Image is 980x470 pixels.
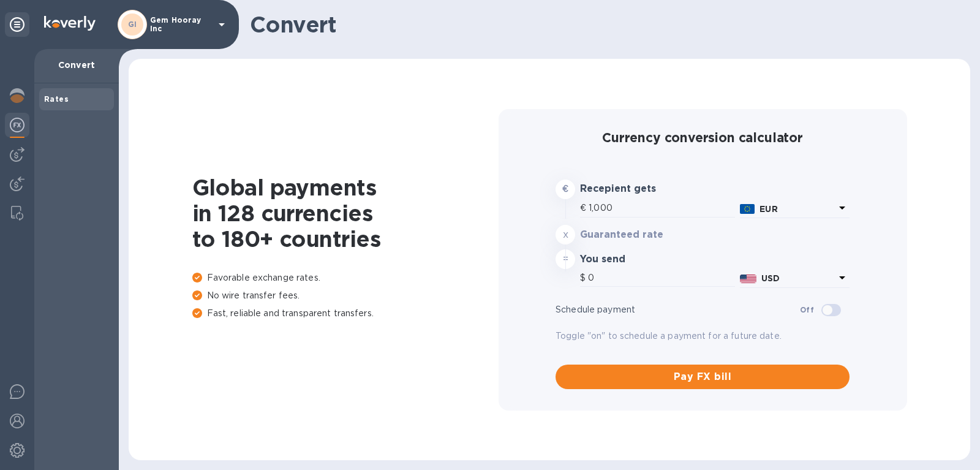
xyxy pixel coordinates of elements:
h3: You send [580,254,699,265]
p: Fast, reliable and transparent transfers. [192,307,499,320]
b: Rates [44,94,69,104]
div: = [556,249,575,269]
button: Pay FX bill [556,365,850,389]
h3: Recepient gets [580,183,699,195]
div: $ [580,269,588,287]
h1: Convert [250,12,960,37]
b: GI [128,20,137,29]
div: € [580,199,589,218]
p: No wire transfer fees. [192,289,499,302]
strong: € [562,184,568,194]
input: Amount [589,199,735,218]
p: Favorable exchange rates. [192,271,499,284]
p: Gem Hooray Inc [150,16,211,33]
b: Off [800,305,814,314]
div: Unpin categories [5,12,29,37]
h3: Guaranteed rate [580,229,699,241]
b: EUR [759,204,777,214]
img: USD [740,275,756,283]
div: x [556,225,575,244]
span: Pay FX bill [565,370,840,384]
p: Schedule payment [556,303,800,316]
b: USD [761,273,780,283]
input: Amount [588,269,735,287]
p: Toggle "on" to schedule a payment for a future date. [556,330,850,343]
img: Foreign exchange [10,118,24,132]
h1: Global payments in 128 currencies to 180+ countries [192,175,499,252]
p: Convert [44,59,109,71]
h2: Currency conversion calculator [556,130,850,145]
img: Logo [44,16,96,31]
